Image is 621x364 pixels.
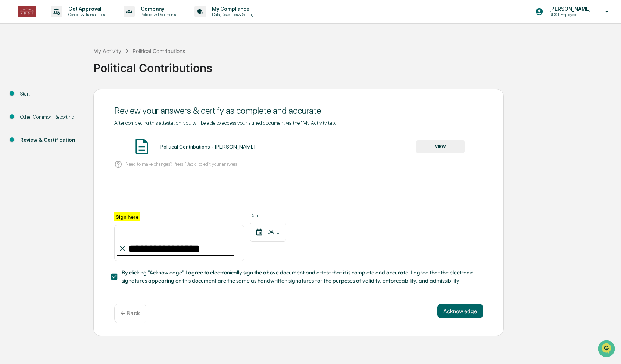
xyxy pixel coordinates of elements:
[543,6,595,12] p: [PERSON_NAME]
[4,91,51,104] a: 🖐️Preclearance
[18,6,36,17] img: logo
[15,108,47,115] span: Data Lookup
[543,12,595,17] p: RDST Employees
[20,90,81,98] div: Start
[25,64,94,70] div: We're available if you need us!
[20,136,81,144] div: Review & Certification
[114,212,140,221] label: Sign here
[7,15,136,27] p: How can we help?
[7,94,13,100] div: 🖐️
[4,105,50,118] a: 🔎Data Lookup
[437,304,483,318] button: Acknowledge
[74,126,90,132] span: Pylon
[135,12,180,17] p: Policies & Documents
[114,120,337,126] span: After completing this attestation, you will be able to access your signed document via the "My Ac...
[62,12,109,17] p: Content & Transactions
[206,12,259,17] p: Data, Deadlines & Settings
[53,126,90,132] a: Powered byPylon
[15,94,48,101] span: Preclearance
[114,105,483,116] div: Review your answers & certify as complete and accurate
[160,144,255,150] div: Political Contributions - [PERSON_NAME]
[62,6,109,12] p: Get Approval
[125,161,237,167] p: Need to make changes? Press "Back" to edit your answers
[206,6,259,12] p: My Compliance
[416,140,465,153] button: VIEW
[135,6,180,12] p: Company
[7,109,13,115] div: 🔎
[122,268,477,285] span: By clicking "Acknowledge" I agree to electronically sign the above document and attest that it is...
[93,48,121,54] div: My Activity
[250,223,286,242] div: [DATE]
[25,57,122,64] div: Start new chat
[62,94,93,101] span: Attestations
[19,34,123,41] input: Clear
[127,59,136,68] button: Start new chat
[132,48,185,54] div: Political Contributions
[132,137,151,156] img: Document Icon
[20,113,81,121] div: Other Common Reporting
[51,91,96,104] a: 🗄️Attestations
[121,310,140,317] p: ← Back
[7,57,21,70] img: 1746055101610-c473b297-6a78-478c-a979-82029cc54cd1
[93,55,617,75] div: Political Contributions
[54,94,60,100] div: 🗄️
[597,339,617,360] iframe: Open customer support
[250,212,286,218] label: Date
